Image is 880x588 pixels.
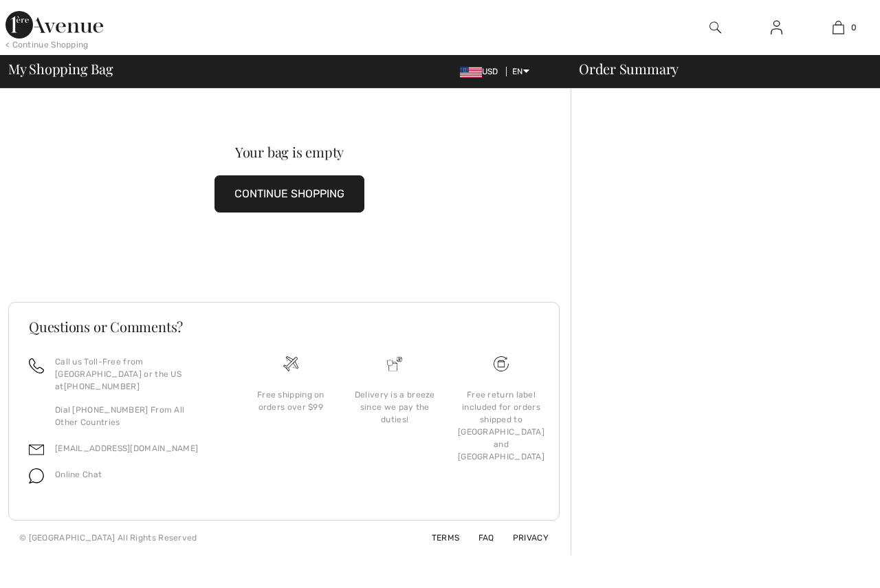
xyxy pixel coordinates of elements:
[55,470,102,479] span: Online Chat
[851,21,857,34] span: 0
[214,175,364,213] button: CONTINUE SHOPPING
[36,145,542,159] div: Your bag is empty
[760,19,793,36] a: Sign In
[8,62,113,76] span: My Shopping Bag
[833,19,844,36] img: My Bag
[19,532,197,544] div: © [GEOGRAPHIC_DATA] All Rights Reserved
[29,358,44,373] img: call
[460,67,504,76] span: USD
[494,356,509,371] img: Free shipping on orders over $99
[512,67,529,76] span: EN
[462,533,494,543] a: FAQ
[709,19,721,36] img: search the website
[5,39,89,51] div: < Continue Shopping
[29,468,44,483] img: chat
[55,444,198,453] a: [EMAIL_ADDRESS][DOMAIN_NAME]
[562,62,872,76] div: Order Summary
[415,533,460,543] a: Terms
[55,404,222,428] p: Dial [PHONE_NUMBER] From All Other Countries
[55,356,222,393] p: Call us Toll-Free from [GEOGRAPHIC_DATA] or the US at
[29,442,44,457] img: email
[387,356,402,371] img: Delivery is a breeze since we pay the duties!
[354,389,436,426] div: Delivery is a breeze since we pay the duties!
[496,533,549,543] a: Privacy
[64,382,140,391] a: [PHONE_NUMBER]
[250,389,331,413] div: Free shipping on orders over $99
[283,356,298,371] img: Free shipping on orders over $99
[29,320,539,334] h3: Questions or Comments?
[5,11,103,39] img: 1ère Avenue
[771,19,782,36] img: My Info
[808,19,868,36] a: 0
[460,67,482,78] img: US Dollar
[458,389,544,463] div: Free return label included for orders shipped to [GEOGRAPHIC_DATA] and [GEOGRAPHIC_DATA]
